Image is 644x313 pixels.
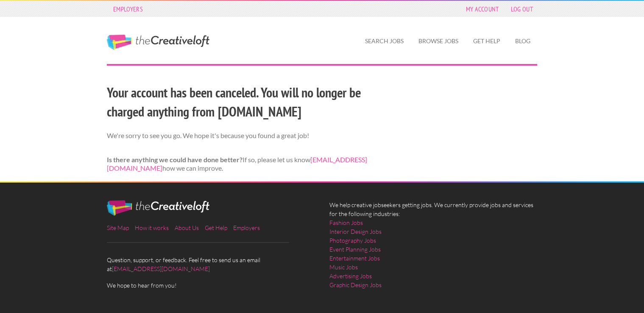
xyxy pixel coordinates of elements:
[329,236,376,245] a: Photography Jobs
[107,200,209,216] img: The Creative Loft
[107,155,367,172] a: [EMAIL_ADDRESS][DOMAIN_NAME]
[462,3,503,15] a: My Account
[107,281,315,290] span: We hope to hear from you!
[107,155,243,163] strong: Is there anything we could have done better?
[508,31,537,51] a: Blog
[175,224,199,231] a: About Us
[233,224,260,231] a: Employers
[107,155,389,173] p: If so, please let us know how we can improve.
[412,31,465,51] a: Browse Jobs
[107,224,129,231] a: Site Map
[329,280,382,289] a: Graphic Design Jobs
[329,271,372,280] a: Advertising Jobs
[135,224,169,231] a: How it works
[466,31,507,51] a: Get Help
[329,227,382,236] a: Interior Design Jobs
[329,263,358,271] a: Music Jobs
[107,35,209,50] a: The Creative Loft
[112,265,210,272] a: [EMAIL_ADDRESS][DOMAIN_NAME]
[329,245,381,254] a: Event Planning Jobs
[507,3,537,15] a: Log Out
[109,3,147,15] a: Employers
[329,218,363,227] a: Fashion Jobs
[358,31,410,51] a: Search Jobs
[100,200,322,290] div: Question, support, or feedback. Feel free to send us an email at
[329,254,380,263] a: Entertainment Jobs
[107,131,389,140] p: We're sorry to see you go. We hope it's because you found a great job!
[322,200,545,296] div: We help creative jobseekers getting jobs. We currently provide jobs and services for the followin...
[107,83,389,121] h2: Your account has been canceled. You will no longer be charged anything from [DOMAIN_NAME]
[205,224,227,231] a: Get Help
